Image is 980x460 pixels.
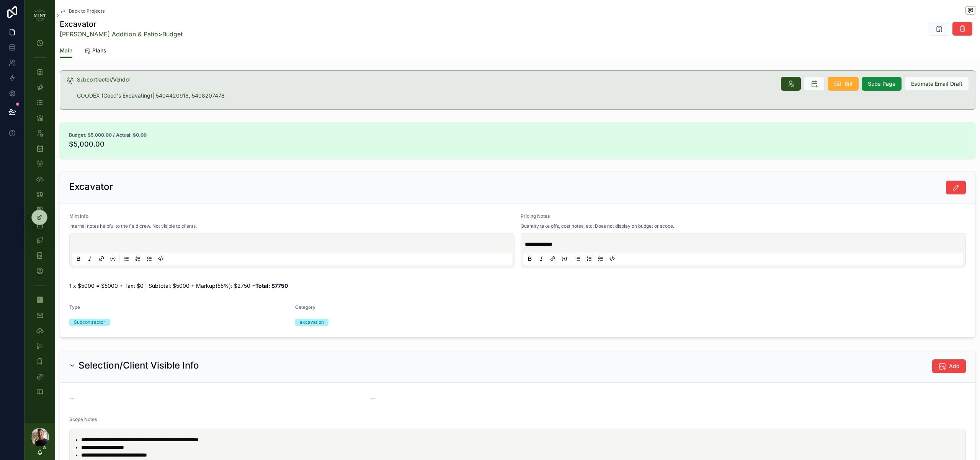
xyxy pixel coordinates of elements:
[69,223,197,229] span: Internal notes helpful to the field crew. Not visible to clients.
[868,80,895,88] span: Subs Page
[932,359,966,373] button: Add
[60,30,158,38] a: [PERSON_NAME] Addition & Patio
[255,282,288,289] strong: Total: $7750
[77,77,775,82] h5: Subcontractor/Vendor
[69,416,97,422] span: Scope Notes
[60,29,183,39] span: >
[77,92,152,99] a: GOODEX (Good's Excavating)
[905,77,969,91] button: Estimate Email Draft
[85,44,106,59] a: Plans
[300,319,324,326] div: excavation
[69,304,80,310] span: Type
[949,362,960,370] span: Add
[69,181,113,193] h2: Excavator
[521,223,674,229] span: Quantity take offs, cost notes, etc. Does not display on budget or scope.
[69,394,74,402] span: --
[60,8,105,14] a: Back to Projects
[77,91,775,100] p: | 5404420918, 5408207478
[92,47,106,54] span: Plans
[78,359,199,372] h2: Selection/Client Visible Info
[74,319,105,326] div: Subcontractor
[34,9,46,21] img: App logo
[521,213,550,219] span: Pricing Notes
[60,47,72,54] span: Main
[828,77,859,91] button: Bill
[911,80,962,88] span: Estimate Email Draft
[69,139,966,150] span: $5,000.00
[24,31,55,409] div: scrollable content
[77,84,775,100] div: [GOODEX (Good's Excavating)](/vendors/view/recfITZObxPXL2vjx) | 5404420918, 5408207478
[862,77,902,91] button: Subs Page
[69,132,147,138] strong: Budget: $5,000.00 / Actual: $0.00
[844,80,853,88] span: Bill
[60,44,72,58] a: Main
[60,19,183,29] h1: Excavator
[69,8,105,14] span: Back to Projects
[295,304,315,310] span: Category
[69,282,288,289] span: 1 x $5000 = $5000 + Tax: $0 | Subtotal: $5000 + Markup(55%): $2750 =
[69,213,88,219] span: Mint Info
[162,30,183,38] a: Budget
[370,394,375,402] span: --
